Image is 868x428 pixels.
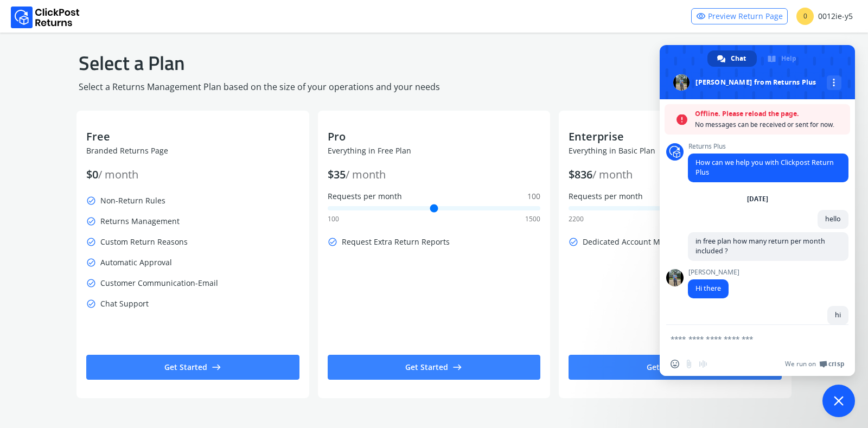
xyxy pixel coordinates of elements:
[328,355,540,380] button: Get Startedeast
[688,143,848,150] span: Returns Plus
[86,276,96,291] span: check_circle
[86,234,299,250] p: Custom Return Reasons
[569,234,578,250] span: check_circle
[707,50,757,67] div: Chat
[569,355,781,380] button: Get Startedeast
[796,8,814,25] span: 0
[747,196,768,202] div: [DATE]
[79,50,789,76] h1: Select a Plan
[86,296,299,311] p: Chat Support
[695,119,845,130] span: No messages can be received or sent for now.
[825,214,841,223] span: hello
[696,9,706,24] span: visibility
[569,167,781,182] p: $ 836
[328,145,540,156] p: Everything in Free Plan
[695,284,721,293] span: Hi there
[525,215,540,223] span: 1500
[452,360,462,375] span: east
[328,191,540,202] label: Requests per month
[569,129,781,144] p: Enterprise
[695,108,845,119] span: Offline. Please reload the page.
[86,129,299,144] p: Free
[86,214,299,229] p: Returns Management
[695,237,825,255] span: in free plan how many return per month included ?
[212,360,221,375] span: east
[691,8,788,24] a: visibilityPreview Return Page
[86,255,299,270] p: Automatic Approval
[671,334,820,344] textarea: Compose your message...
[827,75,841,90] div: More channels
[695,158,834,177] span: How can we help you with Clickpost Return Plus
[86,214,96,229] span: check_circle
[86,193,299,208] p: Non-Return Rules
[835,310,841,320] span: hi
[569,145,781,156] p: Everything in Basic Plan
[86,167,299,182] p: $ 0
[86,234,96,250] span: check_circle
[79,80,789,93] p: Select a Returns Management Plan based on the size of your operations and your needs
[731,50,746,67] span: Chat
[592,167,633,182] span: / month
[569,191,781,202] label: Requests per month
[328,129,540,144] p: Pro
[86,296,96,311] span: check_circle
[11,7,80,28] img: Logo
[328,167,540,182] p: $ 35
[822,385,855,417] div: Close chat
[785,360,844,368] a: We run onCrisp
[569,234,781,250] p: Dedicated Account Manager
[86,355,299,380] button: Get Startedeast
[86,255,96,270] span: check_circle
[328,234,337,250] span: check_circle
[688,269,739,276] span: [PERSON_NAME]
[785,360,816,368] span: We run on
[671,360,679,368] span: Insert an emoji
[569,215,584,223] span: 2200
[328,215,339,223] span: 100
[828,360,844,368] span: Crisp
[86,193,96,208] span: check_circle
[796,8,853,25] div: 0012ie-y5
[328,234,540,250] p: Request Extra Return Reports
[86,145,299,156] p: Branded Returns Page
[98,167,138,182] span: / month
[527,191,540,202] span: 100
[346,167,386,182] span: / month
[86,276,299,291] p: Customer Communication-Email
